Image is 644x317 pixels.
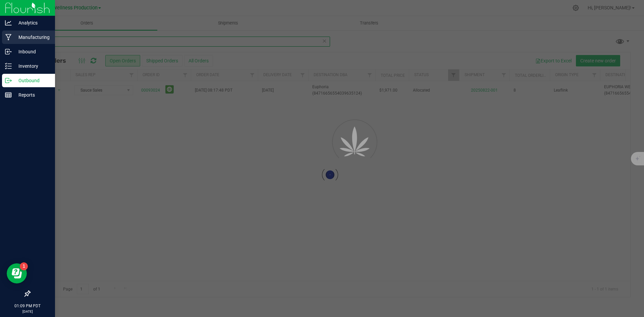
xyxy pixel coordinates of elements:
[12,19,52,27] p: Analytics
[5,63,12,69] inline-svg: Inventory
[5,34,12,41] inline-svg: Manufacturing
[12,91,52,99] p: Reports
[3,309,52,314] p: [DATE]
[5,77,12,84] inline-svg: Outbound
[12,76,52,85] p: Outbound
[20,262,28,270] iframe: Resource center unread badge
[3,303,52,309] p: 01:09 PM PDT
[5,19,12,26] inline-svg: Analytics
[5,92,12,98] inline-svg: Reports
[12,33,52,41] p: Manufacturing
[7,263,27,283] iframe: Resource center
[12,48,52,56] p: Inbound
[12,62,52,70] p: Inventory
[5,48,12,55] inline-svg: Inbound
